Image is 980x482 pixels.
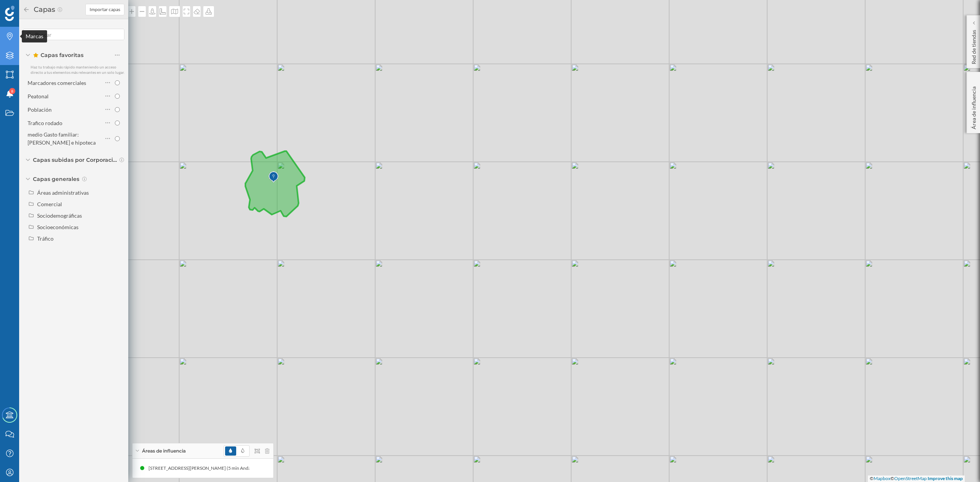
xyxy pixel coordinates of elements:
[33,175,79,183] span: Capas generales
[928,475,963,481] a: Improve this map
[874,475,890,481] a: Mapbox
[37,224,78,230] div: Socioeconómicas
[28,120,62,126] div: Trafico rodado
[970,83,978,129] p: Área de influencia
[146,464,261,472] div: [STREET_ADDRESS][PERSON_NAME] (5 min Andando)
[30,3,57,16] h2: Capas
[28,106,52,113] div: Población
[142,448,186,454] span: Áreas de influencia
[28,131,96,146] div: medio Gasto familiar: [PERSON_NAME] e hipoteca
[15,5,42,12] span: Soporte
[37,235,54,242] div: Tráfico
[894,475,927,481] a: OpenStreetMap
[28,93,49,99] div: Peatonal
[37,189,89,196] div: Áreas administrativas
[970,27,978,64] p: Red de tiendas
[22,30,47,42] div: Marcas
[37,201,62,207] div: Comercial
[28,80,86,86] div: Marcadores comerciales
[5,6,15,21] img: Geoblink Logo
[33,156,117,164] span: Capas subidas por Corporación Alimentaria Guissona (BonÀrea)
[37,212,82,219] div: Sociodemográficas
[90,6,120,13] span: Importar capas
[868,475,965,482] div: © ©
[31,65,124,75] span: Haz tu trabajo más rápido manteniendo un acceso directo a tus elementos más relevantes en un solo...
[269,169,278,185] img: Marker
[11,87,13,95] span: 8
[33,51,83,59] span: Capas favoritas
